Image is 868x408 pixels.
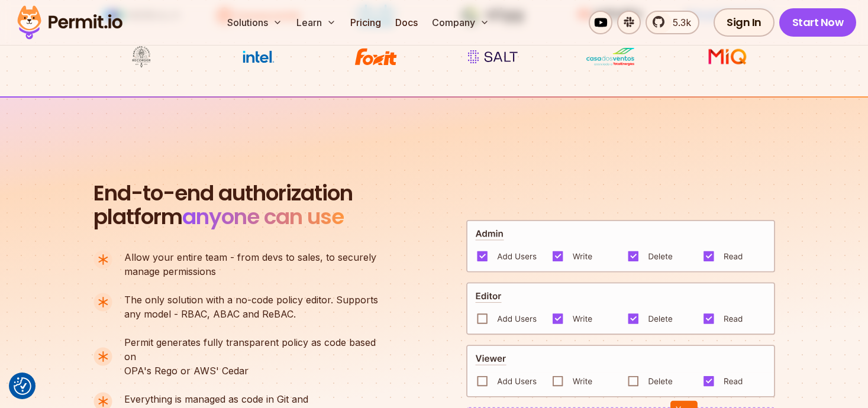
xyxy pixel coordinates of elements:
a: Start Now [779,8,857,37]
p: OPA's Rego or AWS' Cedar [124,335,388,378]
span: Permit generates fully transparent policy as code based on [124,335,388,364]
img: Revisit consent button [14,377,31,395]
span: 5.3k [666,15,691,30]
a: Pricing [346,11,386,34]
button: Solutions [222,11,287,34]
h2: platform [93,182,353,229]
img: MIQ [687,47,767,67]
span: Allow your entire team - from devs to sales, to securely [124,250,376,264]
p: manage permissions [124,250,376,279]
img: Permit logo [12,2,128,43]
img: Intel [214,46,303,68]
button: Learn [292,11,341,34]
button: Consent Preferences [14,377,31,395]
a: Sign In [714,8,775,37]
p: any model - RBAC, ABAC and ReBAC. [124,293,378,321]
button: Company [427,11,494,34]
img: Foxit [331,46,420,68]
span: Everything is managed as code in Git and [124,392,308,406]
span: End-to-end authorization [93,182,353,205]
a: Docs [391,11,422,34]
span: The only solution with a no-code policy editor. Supports [124,293,378,307]
a: 5.3k [646,11,699,34]
img: Casa dos Ventos [566,46,654,68]
img: Maricopa County Recorder\'s Office [97,46,186,68]
img: salt [448,46,537,68]
span: anyone can use [182,202,344,232]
